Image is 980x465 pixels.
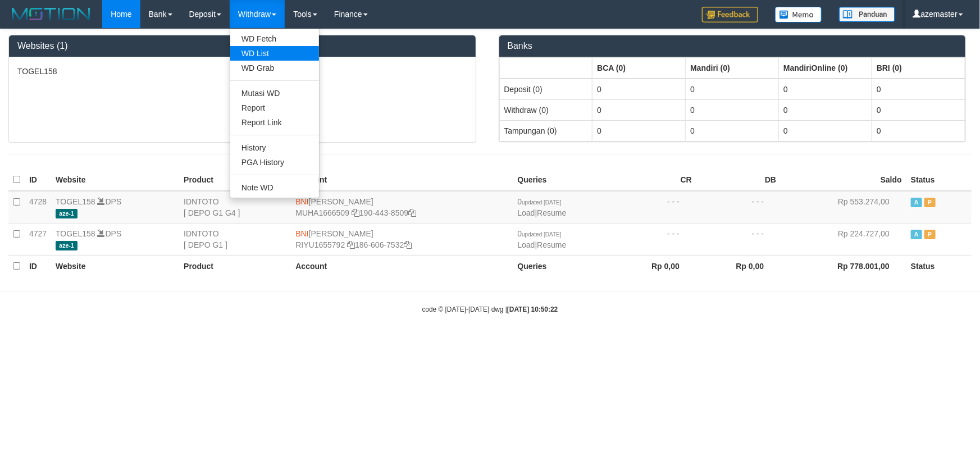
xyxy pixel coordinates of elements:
[499,79,592,100] td: Deposit (0)
[295,208,349,217] a: MUHA1666509
[779,79,872,100] td: 0
[686,79,779,100] td: 0
[230,140,319,155] a: History
[781,169,906,191] th: Saldo
[25,169,51,191] th: ID
[911,230,922,239] span: Active
[291,169,513,191] th: Account
[612,169,696,191] th: CR
[872,99,965,120] td: 0
[422,306,558,313] small: code © [DATE]-[DATE] dwg |
[686,99,779,120] td: 0
[518,197,562,206] span: 0
[592,57,686,79] th: Group: activate to sort column ascending
[56,229,95,238] a: TOGEL158
[911,198,922,207] span: Active
[522,199,561,206] span: updated [DATE]
[499,99,592,120] td: Withdraw (0)
[779,99,872,120] td: 0
[352,208,359,217] a: Copy MUHA1666509 to clipboard
[924,230,936,239] span: Paused
[499,120,592,141] td: Tampungan (0)
[51,223,179,255] td: DPS
[51,169,179,191] th: Website
[230,180,319,195] a: Note WD
[230,46,319,61] a: WD List
[775,7,822,22] img: Button%20Memo.svg
[924,198,936,207] span: Paused
[612,191,696,224] td: - - -
[696,191,781,224] td: - - -
[230,86,319,101] a: Mutasi WD
[513,169,612,191] th: Queries
[781,255,906,276] th: Rp 778.001,00
[686,120,779,141] td: 0
[518,229,567,249] span: |
[518,208,535,217] a: Load
[51,191,179,224] td: DPS
[518,229,562,238] span: 0
[230,31,319,46] a: WD Fetch
[686,57,779,79] th: Group: activate to sort column ascending
[779,120,872,141] td: 0
[781,223,906,255] td: Rp 224.727,00
[295,240,345,249] a: RIYU1655792
[17,41,467,51] h3: Websites (1)
[404,240,412,249] a: Copy 1866067532 to clipboard
[295,229,308,238] span: BNI
[872,79,965,100] td: 0
[592,79,686,100] td: 0
[696,223,781,255] td: - - -
[702,7,758,22] img: Feedback.jpg
[25,223,51,255] td: 4727
[696,169,781,191] th: DB
[230,155,319,170] a: PGA History
[499,57,592,79] th: Group: activate to sort column ascending
[230,61,319,75] a: WD Grab
[291,223,513,255] td: [PERSON_NAME] 186-606-7532
[872,120,965,141] td: 0
[592,99,686,120] td: 0
[518,197,567,217] span: |
[56,241,78,250] span: aze-1
[25,191,51,224] td: 4728
[696,255,781,276] th: Rp 0,00
[537,208,566,217] a: Resume
[8,6,94,22] img: MOTION_logo.png
[291,191,513,224] td: [PERSON_NAME] 190-443-8509
[17,66,467,77] p: TOGEL158
[347,240,355,249] a: Copy RIYU1655792 to clipboard
[56,209,78,218] span: aze-1
[179,223,291,255] td: IDNTOTO [ DEPO G1 ]
[508,41,958,51] h3: Banks
[906,255,972,276] th: Status
[779,57,872,79] th: Group: activate to sort column ascending
[408,208,416,217] a: Copy 1904438509 to clipboard
[872,57,965,79] th: Group: activate to sort column ascending
[51,255,179,276] th: Website
[781,191,906,224] td: Rp 553.274,00
[612,255,696,276] th: Rp 0,00
[592,120,686,141] td: 0
[56,197,95,206] a: TOGEL158
[507,306,558,313] strong: [DATE] 10:50:22
[25,255,51,276] th: ID
[518,240,535,249] a: Load
[295,197,308,206] span: BNI
[522,231,561,238] span: updated [DATE]
[230,115,319,130] a: Report Link
[179,169,291,191] th: Product
[179,191,291,224] td: IDNTOTO [ DEPO G1 G4 ]
[179,255,291,276] th: Product
[513,255,612,276] th: Queries
[537,240,566,249] a: Resume
[230,101,319,115] a: Report
[291,255,513,276] th: Account
[612,223,696,255] td: - - -
[906,169,972,191] th: Status
[839,7,895,22] img: panduan.png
